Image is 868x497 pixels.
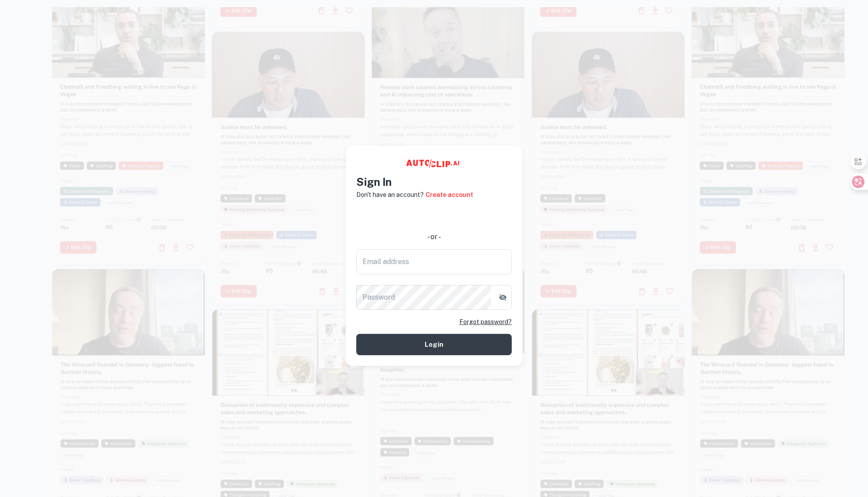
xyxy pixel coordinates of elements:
p: Don't have an account? [356,190,424,200]
a: Create account [426,190,473,200]
iframe: “使用 Google 账号登录”按钮 [352,206,516,225]
a: Forgot password? [459,317,512,327]
button: Login [356,334,512,355]
h4: Sign In [356,174,512,190]
div: - or - [356,232,512,242]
